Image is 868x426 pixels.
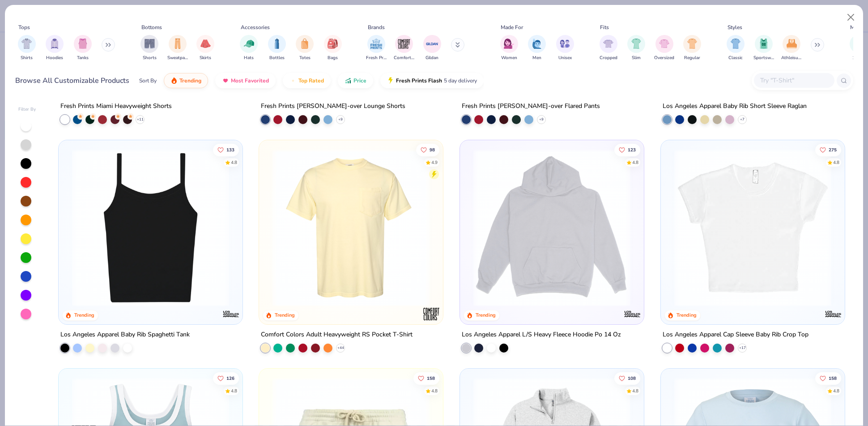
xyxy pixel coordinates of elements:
div: filter for Men [528,35,546,61]
div: filter for Bags [324,35,342,61]
img: Men Image [532,39,542,49]
button: Like [614,143,640,156]
div: filter for Shorts [140,35,158,61]
button: filter button [196,35,214,61]
div: filter for Fresh Prints [366,35,387,61]
span: Fresh Prints Flash [396,77,442,84]
div: filter for Bottles [268,35,286,61]
span: Top Rated [298,77,324,84]
button: filter button [296,35,314,61]
button: Fresh Prints Flash5 day delivery [380,73,484,88]
span: Skirts [200,55,211,61]
span: 5 day delivery [444,76,477,86]
img: Hoodies Image [50,39,60,49]
button: Most Favorited [215,73,276,88]
img: Fresh Prints Image [370,37,383,51]
div: Accessories [241,23,270,31]
span: Most Favorited [231,77,269,84]
span: Shorts [143,55,157,61]
div: Browse All Customizable Products [15,75,129,86]
span: Shirts [21,55,33,61]
div: Los Angeles Apparel Baby Rib Short Sleeve Raglan [663,101,807,112]
button: filter button [394,35,414,61]
span: 12-17 [852,55,865,61]
span: Slim [632,55,641,61]
div: Sort By [139,77,157,85]
img: 284e3bdb-833f-4f21-a3b0-720291adcbd9 [268,149,434,306]
button: Like [815,143,841,156]
span: + 11 [136,117,143,122]
div: 4.8 [231,159,237,166]
button: filter button [683,35,701,61]
img: Bags Image [328,39,337,49]
span: Price [353,77,366,84]
img: flash.gif [387,77,394,84]
div: Tops [18,23,30,31]
button: filter button [727,35,745,61]
img: Comfort Colors logo [422,305,440,323]
div: filter for Cropped [600,35,617,61]
button: filter button [600,35,617,61]
span: Women [501,55,517,61]
img: trending.gif [170,77,178,84]
span: 275 [829,147,837,152]
div: 4.8 [833,159,839,166]
div: Fresh Prints Miami Heavyweight Shorts [60,101,172,112]
div: filter for Shirts [18,35,36,61]
div: filter for Hats [240,35,258,61]
span: + 7 [740,117,745,122]
img: Women Image [504,39,514,49]
div: Filter By [18,106,36,113]
div: Styles [728,23,742,31]
div: Comfort Colors Adult Heavyweight RS Pocket T-Shirt [261,329,413,340]
img: df0d61e8-2aa9-4583-81f3-fc8252e5a59e [233,149,399,306]
button: filter button [46,35,64,61]
div: filter for Women [500,35,518,61]
span: Unisex [558,55,572,61]
button: filter button [268,35,286,61]
span: Men [532,55,541,61]
div: Made For [501,23,523,31]
span: Bottles [269,55,285,61]
img: most_fav.gif [222,77,229,84]
span: Tanks [77,55,89,61]
div: 4.8 [231,387,237,394]
button: filter button [556,35,574,61]
span: Sweatpants [167,55,188,61]
img: Hats Image [244,39,254,49]
img: 6531d6c5-84f2-4e2d-81e4-76e2114e47c4 [469,149,635,306]
span: 158 [427,376,435,380]
img: Regular Image [687,39,698,49]
div: filter for Unisex [556,35,574,61]
span: Hats [244,55,254,61]
button: filter button [167,35,188,61]
button: Like [815,372,841,384]
div: filter for Classic [727,35,745,61]
button: filter button [140,35,158,61]
span: Comfort Colors [394,55,414,61]
div: Fits [600,23,609,31]
div: 4.8 [833,387,839,394]
img: Shorts Image [145,39,155,49]
button: Like [213,372,239,384]
div: 4.8 [632,159,638,166]
div: filter for Gildan [423,35,441,61]
input: Try "T-Shirt" [759,75,828,86]
button: filter button [500,35,518,61]
span: 133 [226,147,234,152]
span: Bags [328,55,338,61]
img: Athleisure Image [787,39,797,49]
span: Regular [684,55,700,61]
img: Unisex Image [560,39,570,49]
div: Bottoms [141,23,162,31]
button: Like [213,143,239,156]
img: Gildan Image [425,37,439,51]
span: 108 [628,376,636,380]
span: + 17 [739,345,745,350]
div: 4.8 [632,387,638,394]
span: 98 [430,147,435,152]
div: Los Angeles Apparel Baby Rib Spaghetti Tank [60,329,190,340]
button: filter button [366,35,387,61]
img: b0603986-75a5-419a-97bc-283c66fe3a23 [670,149,836,306]
div: Los Angeles Apparel L/S Heavy Fleece Hoodie Po 14 Oz [462,329,621,340]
